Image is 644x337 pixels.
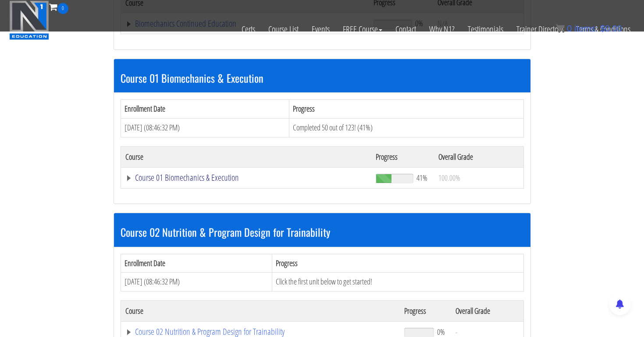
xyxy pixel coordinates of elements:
td: 100.00% [434,167,523,188]
h3: Course 01 Biomechanics & Execution [121,72,524,84]
th: Overall Grade [434,146,523,167]
a: Why N1? [423,14,461,45]
th: Course [121,300,400,321]
a: 0 [49,1,68,13]
a: Testimonials [461,14,510,45]
span: 0% [437,327,445,337]
td: [DATE] (08:46:32 PM) [121,273,272,291]
a: Terms & Conditions [569,14,637,45]
td: [DATE] (08:46:32 PM) [121,118,289,137]
a: Course 02 Nutrition & Program Design for Trainability [125,327,396,336]
span: 41% [416,173,427,183]
th: Enrollment Date [121,254,272,273]
bdi: 0.00 [600,24,622,33]
img: n1-education [9,0,49,40]
th: Overall Grade [451,300,523,321]
a: Contact [389,14,423,45]
a: Certs [235,14,262,45]
span: 0 [567,24,572,33]
th: Course [121,146,371,167]
a: Course 01 Biomechanics & Execution [125,173,367,182]
a: 0 items: $0.00 [556,24,622,33]
a: Trainer Directory [510,14,569,45]
th: Progress [289,100,523,119]
th: Progress [272,254,523,273]
a: Course List [262,14,305,45]
td: Completed 50 out of 123! (41%) [289,118,523,137]
h3: Course 02 Nutrition & Program Design for Trainability [121,226,524,238]
td: Click the first unit below to get started! [272,273,523,291]
img: icon11.png [556,24,565,33]
a: FREE Course [336,14,389,45]
th: Progress [371,146,434,167]
span: items: [574,24,598,33]
th: Progress [400,300,451,321]
span: $ [600,24,605,33]
th: Enrollment Date [121,100,289,119]
span: 0 [57,3,68,14]
a: Events [305,14,336,45]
